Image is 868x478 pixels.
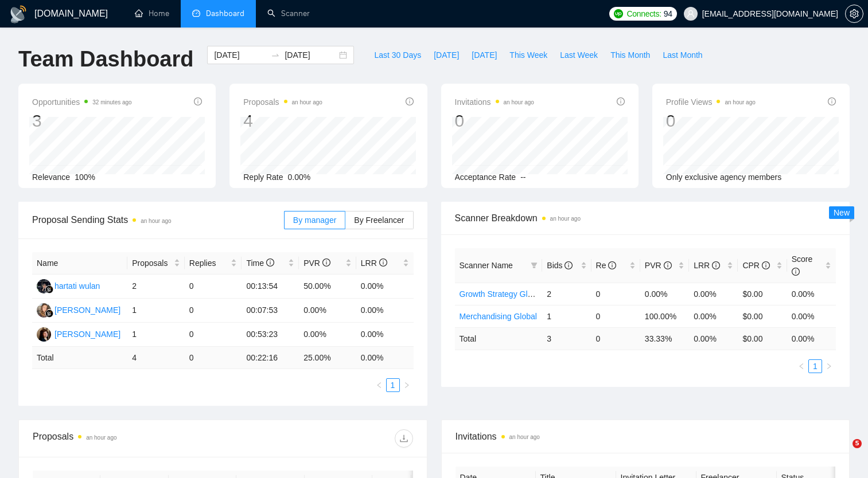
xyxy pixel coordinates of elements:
span: swap-right [271,50,280,60]
a: Merchandising Global [460,312,537,321]
span: Dashboard [206,9,244,18]
span: 5 [853,439,862,448]
span: PVR [303,258,330,268]
span: info-circle [828,97,836,105]
td: 0.00% [356,275,414,299]
td: 3 [542,327,591,350]
span: Profile Views [666,95,756,109]
span: Connects: [626,7,661,20]
span: info-circle [379,258,387,267]
div: Proposals [33,429,223,448]
span: This Week [509,49,547,61]
span: info-circle [617,97,625,105]
button: Last 30 Days [368,46,427,64]
span: info-circle [664,261,672,269]
td: Total [32,347,127,369]
th: Name [32,252,127,275]
a: homeHome [135,9,169,18]
span: 0.00% [288,173,311,182]
a: 1 [387,379,399,391]
span: info-circle [266,258,274,267]
td: 0.00% [689,305,738,327]
td: 100.00% [640,305,689,327]
h1: Team Dashboard [18,46,193,73]
th: Proposals [127,252,185,275]
td: 1 [127,323,185,347]
td: 0.00% [356,299,414,323]
td: 0.00 % [356,347,414,369]
time: an hour ago [292,99,322,105]
td: 00:07:53 [242,299,299,323]
li: 1 [808,359,822,373]
div: hartati wulan [55,280,100,292]
td: $ 0.00 [738,327,787,350]
td: 0.00% [299,299,356,323]
div: [PERSON_NAME] [55,304,120,316]
span: Scanner Breakdown [455,211,836,225]
span: New [834,208,850,217]
span: filter [531,262,538,269]
span: Proposals [243,95,322,109]
span: Proposal Sending Stats [32,213,284,227]
button: setting [845,5,863,23]
img: upwork-logo.png [614,9,623,18]
li: Previous Page [372,378,386,392]
button: download [395,429,413,448]
div: 0 [666,110,756,132]
span: info-circle [608,261,616,269]
span: info-circle [565,261,573,269]
li: Next Page [822,359,836,373]
span: filter [528,257,540,274]
button: This Month [604,46,656,64]
button: Last Month [656,46,709,64]
span: Opportunities [32,95,132,109]
td: 0 [185,275,242,299]
div: 3 [32,110,132,132]
span: left [376,382,383,389]
time: an hour ago [504,99,534,105]
span: Invitations [456,429,836,444]
time: an hour ago [86,434,116,441]
span: info-circle [194,97,202,105]
td: 2 [542,283,591,305]
img: h [37,279,51,293]
input: End date [285,49,337,61]
span: right [826,363,832,370]
span: Bids [547,261,573,270]
img: logo [9,5,28,23]
img: CM [37,327,51,342]
td: 00:13:54 [242,275,299,299]
span: info-circle [406,97,414,105]
img: gigradar-bm.png [45,309,53,318]
a: hhartati wulan [37,281,100,290]
span: -- [520,173,526,182]
a: searchScanner [267,9,310,18]
time: an hour ago [550,216,581,222]
time: an hour ago [725,99,755,105]
span: Only exclusive agency members [666,173,782,182]
img: gigradar-bm.png [45,285,53,293]
span: setting [846,9,863,18]
td: 00:53:23 [242,323,299,347]
span: Acceptance Rate [455,173,516,182]
td: 0.00 % [689,327,738,350]
button: Last Week [554,46,604,64]
span: Reply Rate [243,173,283,182]
a: Growth Strategy Global [460,289,543,299]
span: Last Month [663,49,702,61]
span: Last 30 Days [374,49,421,61]
td: 0.00% [787,283,836,305]
td: 0 [185,347,242,369]
td: Total [455,327,543,350]
input: Start date [214,49,266,61]
span: right [403,382,410,389]
td: 0 [185,299,242,323]
span: 94 [664,7,672,20]
a: 1 [809,360,822,373]
span: Scanner Name [460,261,513,270]
span: LRR [361,258,387,268]
span: info-circle [762,261,770,269]
span: download [395,434,412,443]
a: setting [845,9,863,18]
button: This Week [503,46,554,64]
